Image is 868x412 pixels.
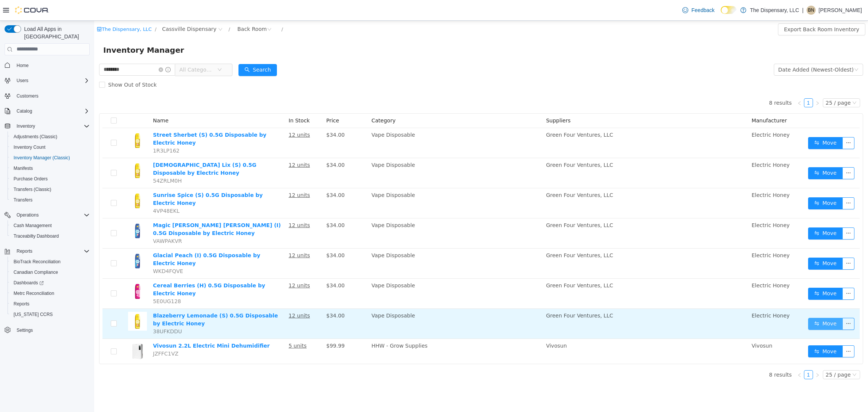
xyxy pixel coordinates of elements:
[11,299,32,308] a: Reports
[8,231,93,241] button: Traceabilty Dashboard
[232,201,251,208] span: $34.00
[758,80,763,85] i: icon: down
[714,207,749,219] button: icon: swapMove
[59,278,87,284] span: 5E0UG128
[721,352,726,357] i: icon: right
[714,116,749,128] button: icon: swapMove
[2,121,93,131] button: Inventory
[14,211,90,220] span: Operations
[194,292,216,298] u: 12 units
[748,297,760,309] button: icon: ellipsis
[657,292,695,298] span: Electric Honey
[11,132,60,141] a: Adjustments (Classic)
[452,141,519,147] span: Green Four Ventures, LLC
[710,78,719,87] li: 1
[232,141,251,147] span: $34.00
[59,187,86,193] span: 4VP48EKL
[274,107,449,137] td: Vape Disposable
[11,289,57,298] a: Metrc Reconciliation
[2,210,93,220] button: Operations
[14,211,42,220] button: Operations
[657,141,695,147] span: Electric Honey
[14,61,32,70] a: Home
[8,278,93,288] a: Dashboards
[71,46,76,52] i: icon: info-circle
[14,122,38,131] button: Inventory
[2,106,93,116] button: Catalog
[17,108,32,114] span: Catalog
[14,233,59,239] span: Traceabilty Dashboard
[232,232,251,238] span: $34.00
[59,262,171,276] a: Cereal Berries (H) 0.5G Disposable by Electric Honey
[8,142,93,153] button: Inventory Count
[85,45,119,53] span: All Categories
[34,231,53,250] img: Glacial Peach (I) 0.5G Disposable by Electric Honey hero shot
[14,259,61,265] span: BioTrack Reconciliation
[710,349,719,359] li: 1
[144,43,183,55] button: icon: searchSearch
[11,174,90,183] span: Purchase Orders
[703,352,708,357] i: icon: left
[8,163,93,174] button: Manifests
[59,330,84,336] span: JZFFC1VZ
[14,197,32,203] span: Transfers
[14,122,90,131] span: Inventory
[61,6,62,11] span: /
[11,185,90,194] span: Transfers (Classic)
[14,92,41,101] a: Customers
[17,327,33,333] span: Settings
[34,261,53,280] img: Cereal Berries (H) 0.5G Disposable by Electric Honey hero shot
[2,75,93,86] button: Users
[274,288,449,318] td: Vape Disposable
[452,171,519,177] span: Green Four Ventures, LLC
[194,201,216,208] u: 12 units
[2,90,93,101] button: Customers
[11,257,64,266] a: BioTrack Reconciliation
[59,292,184,306] a: Blazeberry Lemonade (S) 0.5G Disposable by Electric Honey
[691,6,714,14] span: Feedback
[274,198,449,228] td: Vape Disposable
[14,280,44,286] span: Dashboards
[452,262,519,268] span: Green Four Ventures, LLC
[8,288,93,299] button: Metrc Reconciliation
[452,232,519,238] span: Green Four Ventures, LLC
[59,97,74,103] span: Name
[17,93,38,99] span: Customers
[802,6,804,15] p: |
[194,97,215,103] span: In Stock
[194,322,212,328] u: 5 units
[8,309,93,320] button: [US_STATE] CCRS
[17,248,32,254] span: Reports
[194,262,216,268] u: 12 units
[14,247,35,256] button: Reports
[232,111,251,117] span: $34.00
[657,201,695,208] span: Electric Honey
[14,247,90,256] span: Reports
[34,110,53,129] img: Street Sherbet (S) 0.5G Disposable by Electric Honey hero shot
[194,171,216,177] u: 12 units
[15,6,49,14] img: Cova
[21,25,90,40] span: Load All Apps in [GEOGRAPHIC_DATA]
[452,322,472,328] span: Vivosun
[59,127,86,133] span: 1R3LP162
[657,111,695,117] span: Electric Honey
[14,76,31,85] button: Users
[2,60,93,71] button: Home
[5,57,90,355] nav: Complex example
[11,195,90,204] span: Transfers
[657,171,695,177] span: Electric Honey
[675,78,697,87] li: 8 results
[11,232,90,241] span: Traceabilty Dashboard
[758,352,763,357] i: icon: down
[11,268,90,277] span: Canadian Compliance
[14,134,57,140] span: Adjustments (Classic)
[17,212,39,218] span: Operations
[9,23,95,35] span: Inventory Manager
[59,217,88,223] span: VAWPAKVR
[14,165,33,171] span: Manifests
[679,3,717,18] a: Feedback
[8,267,93,278] button: Canadian Compliance
[8,256,93,267] button: BioTrack Reconciliation
[11,143,49,152] a: Inventory Count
